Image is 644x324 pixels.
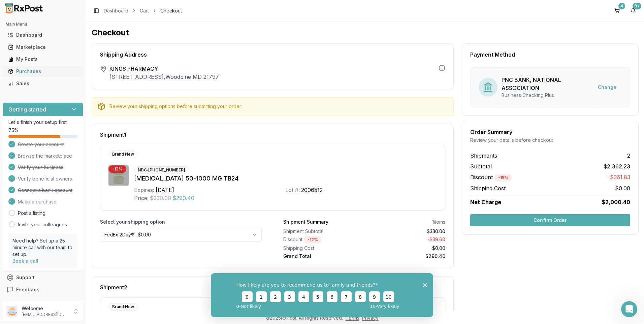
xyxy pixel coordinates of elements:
[108,151,138,158] div: Brand New
[301,186,323,194] div: 2006512
[18,141,64,148] span: Create your account
[104,7,182,14] nav: breadcrumb
[608,173,630,182] span: -$361.83
[211,273,433,317] iframe: Survey from RxPost
[160,7,182,14] span: Checkout
[283,219,328,225] div: Shipment Summary
[3,3,46,13] img: RxPost Logo
[621,301,637,317] iframe: Intercom live chat
[8,127,19,134] span: 75 %
[109,65,219,73] span: KINGS PHARMACY
[285,186,300,194] div: Lot #:
[8,119,77,126] p: Let's finish your setup first!
[134,194,149,202] div: Price:
[100,52,445,57] div: Shipping Address
[470,199,501,205] span: Net Charge
[592,81,622,93] button: Change
[100,285,127,290] span: Shipment 2
[367,236,445,244] div: - $39.60
[18,153,72,159] span: Browse the marketplace
[470,137,630,143] div: Review your details before checkout
[134,174,437,183] div: [MEDICAL_DATA] 50-1000 MG TB24
[602,198,630,206] span: $2,000.40
[108,303,138,311] div: Brand New
[8,68,78,75] div: Purchases
[283,253,361,260] div: Grand Total
[283,245,361,252] div: Shipping Cost
[109,73,219,81] p: [STREET_ADDRESS] , Woodbine MD 21797
[502,92,592,99] div: Business Checking Plus
[18,210,45,217] a: Post a listing
[8,80,78,87] div: Sales
[367,253,445,260] div: $290.40
[22,312,68,317] p: [EMAIL_ADDRESS][DOMAIN_NAME]
[18,175,72,182] span: Verify beneficial owners
[8,105,46,114] h3: Getting started
[3,78,83,89] button: Sales
[92,27,639,38] h1: Checkout
[304,236,322,244] div: - 12 %
[367,245,445,252] div: $0.00
[7,306,18,317] img: User avatar
[172,194,194,202] span: $290.40
[140,7,149,14] a: Cart
[108,165,126,173] div: - 12 %
[633,3,641,9] div: 9+
[470,174,512,181] span: Discount
[18,164,63,171] span: Verify your business
[100,219,262,225] label: Select your shipping option
[18,187,72,194] span: Connect a bank account
[109,103,448,110] div: Review your shipping options before submitting your order.
[12,237,73,258] p: Need help? Set up a 25 minute call with our team to set up.
[470,152,497,160] span: Shipments
[615,184,630,192] span: $0.00
[283,236,361,244] div: Discount
[18,198,57,205] span: Make a purchase
[134,166,189,174] div: NDC: [PHONE_NUMBER]
[18,221,67,228] a: Invite your colleagues
[156,186,174,194] div: [DATE]
[470,214,630,226] button: Confirm Order
[470,129,630,135] div: Order Summary
[134,186,154,194] div: Expires:
[150,194,171,202] span: $330.00
[22,305,68,312] p: Welcome
[494,174,512,182] div: - 15 %
[12,258,38,264] a: Book a call
[108,165,129,186] img: Janumet XR 50-1000 MG TB24
[5,65,80,77] a: Purchases
[3,42,83,53] button: Marketplace
[604,162,630,170] span: $2,362.23
[5,22,80,27] h2: Main Menu
[612,5,622,16] button: 4
[627,152,630,160] span: 2
[100,132,126,137] span: Shipment 1
[8,44,78,51] div: Marketplace
[618,3,625,9] div: 4
[432,219,445,225] div: 1 items
[8,56,78,63] div: My Posts
[5,77,80,90] a: Sales
[3,271,83,284] button: Support
[5,53,80,65] a: My Posts
[3,284,83,296] button: Feedback
[628,5,639,16] button: 9+
[5,41,80,53] a: Marketplace
[470,162,492,170] span: Subtotal
[3,66,83,77] button: Purchases
[104,7,128,14] a: Dashboard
